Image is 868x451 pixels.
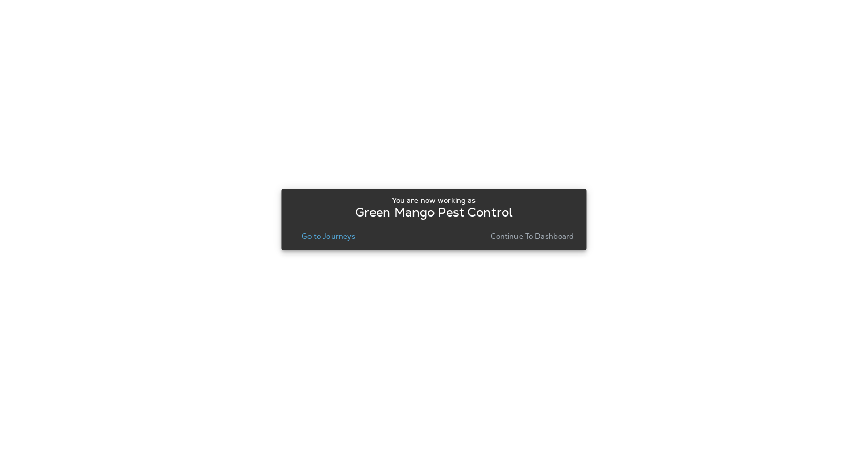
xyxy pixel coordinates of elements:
p: Go to Journeys [302,232,355,240]
p: Green Mango Pest Control [355,208,513,217]
p: Continue to Dashboard [491,232,574,240]
button: Continue to Dashboard [487,229,578,243]
p: You are now working as [392,196,476,204]
button: Go to Journeys [298,229,359,243]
